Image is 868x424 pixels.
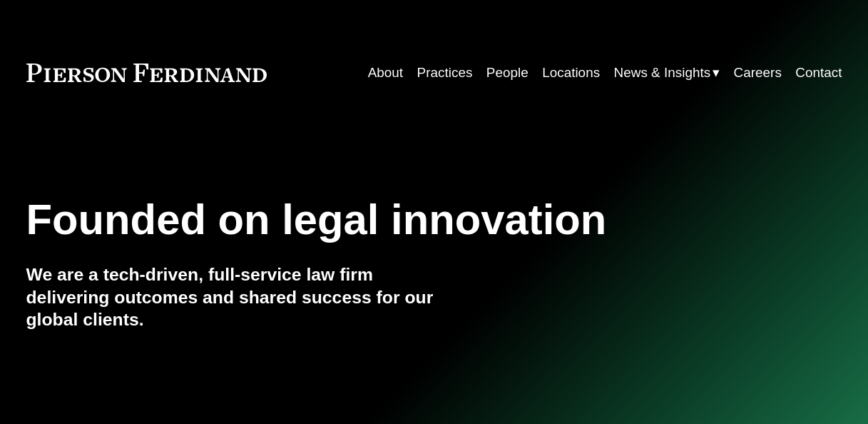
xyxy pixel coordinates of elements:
a: About [368,60,403,87]
a: Contact [795,60,842,87]
h4: We are a tech-driven, full-service law firm delivering outcomes and shared success for our global... [26,263,434,330]
a: folder dropdown [614,60,720,87]
a: People [486,60,529,87]
a: Practices [417,60,473,87]
a: Locations [542,60,600,87]
a: Careers [734,60,782,87]
span: News & Insights [614,61,711,85]
h1: Founded on legal innovation [26,196,706,244]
